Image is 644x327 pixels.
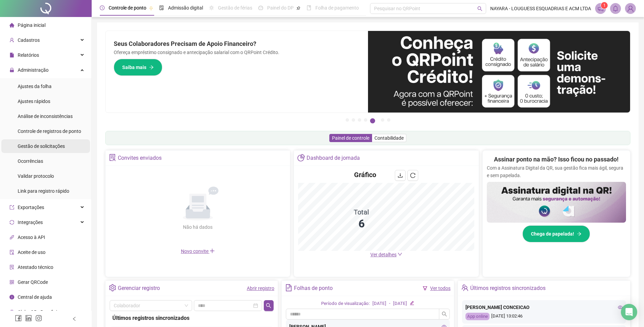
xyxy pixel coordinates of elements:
[398,173,403,178] span: download
[118,152,162,164] div: Convites enviados
[114,39,360,49] h2: Seus Colaboradores Precisam de Apoio Financeiro?
[10,310,14,314] span: gift
[100,5,105,10] span: clock-circle
[18,235,45,240] span: Acesso à API
[10,265,14,270] span: solution
[149,6,153,10] span: pushpin
[18,22,45,28] span: Página inicial
[430,286,450,291] a: Ver todos
[10,250,14,255] span: audit
[10,68,14,72] span: lock
[10,205,14,210] span: export
[490,5,591,12] span: NAYARA - LOUGUESS ESQUADRIAS E ACM LTDA
[364,118,367,122] button: 4
[618,305,623,310] span: eye
[209,248,215,254] span: plus
[470,282,546,294] div: Últimos registros sincronizados
[601,2,608,9] sup: 1
[35,315,42,322] span: instagram
[321,300,370,307] div: Período de visualização:
[410,173,416,178] span: reload
[18,173,54,179] span: Validar protocolo
[258,5,263,10] span: dashboard
[387,118,390,122] button: 7
[10,295,14,299] span: info-circle
[461,284,468,291] span: team
[597,5,604,12] span: notification
[442,311,447,317] span: search
[149,65,154,70] span: arrow-right
[159,5,164,10] span: file-done
[18,114,73,119] span: Análise de inconsistências
[296,6,300,10] span: pushpin
[398,252,402,257] span: down
[10,38,14,42] span: user-add
[332,135,369,141] span: Painel de controle
[358,118,361,122] button: 3
[393,300,407,307] div: [DATE]
[477,6,482,11] span: search
[465,313,490,321] div: App online
[18,294,52,300] span: Central de ajuda
[372,300,386,307] div: [DATE]
[109,5,146,11] span: Controle de ponto
[118,282,160,294] div: Gerenciar registro
[294,282,333,294] div: Folhas de ponto
[18,37,40,43] span: Cadastros
[352,118,355,122] button: 2
[315,5,359,11] span: Folha de pagamento
[18,188,69,194] span: Link para registro rápido
[18,99,50,104] span: Ajustes rápidos
[18,220,43,225] span: Integrações
[112,314,271,322] div: Últimos registros sincronizados
[354,170,376,179] h4: Gráfico
[621,304,637,320] div: Open Intercom Messenger
[10,23,14,28] span: home
[465,313,623,321] div: [DATE] 13:02:46
[346,118,349,122] button: 1
[167,223,229,231] div: Não há dados
[168,5,203,11] span: Admissão digital
[10,235,14,240] span: api
[487,164,626,179] p: Com a Assinatura Digital da QR, sua gestão fica mais ágil, segura e sem papelada.
[531,230,574,238] span: Chega de papelada!
[181,248,215,254] span: Novo convite
[10,220,14,225] span: sync
[18,52,39,58] span: Relatórios
[370,252,397,257] span: Ver detalhes
[612,5,619,12] span: bell
[18,67,49,73] span: Administração
[109,284,116,291] span: setting
[109,154,116,161] span: solution
[72,316,77,321] span: left
[122,64,146,71] span: Saiba mais
[368,31,630,113] img: banner%2F11e687cd-1386-4cbd-b13b-7bd81425532d.png
[522,225,590,242] button: Chega de papelada!
[18,128,81,134] span: Controle de registros de ponto
[15,315,22,322] span: facebook
[10,53,14,57] span: file
[423,286,427,291] span: filter
[370,252,402,257] a: Ver detalhes down
[25,315,32,322] span: linkedin
[218,5,252,11] span: Gestão de férias
[18,309,62,315] span: Clube QR - Beneficios
[18,143,65,149] span: Gestão de solicitações
[494,155,619,164] h2: Assinar ponto na mão? Isso ficou no passado!
[625,3,636,14] img: 94005
[18,264,53,270] span: Atestado técnico
[374,135,404,141] span: Contabilidade
[18,84,52,89] span: Ajustes da folha
[577,231,582,236] span: arrow-right
[267,5,294,11] span: Painel do DP
[266,303,271,308] span: search
[465,304,623,311] div: [PERSON_NAME] CONCEICAO
[18,205,44,210] span: Exportações
[247,286,274,291] a: Abrir registro
[114,59,162,76] button: Saiba mais
[410,301,414,305] span: edit
[285,284,292,291] span: file-text
[10,280,14,285] span: qrcode
[18,249,45,255] span: Aceite de uso
[114,49,360,56] p: Ofereça empréstimo consignado e antecipação salarial com o QRPoint Crédito.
